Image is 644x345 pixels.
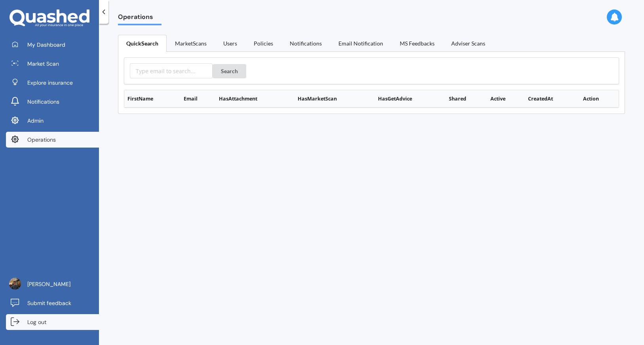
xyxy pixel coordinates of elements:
th: HasAttachment [216,90,294,108]
a: Email Notification [330,35,391,51]
a: Notifications [6,94,99,110]
th: Shared [446,90,488,108]
span: Operations [27,136,56,144]
span: Explore insurance [27,79,73,87]
a: Submit feedback [6,295,99,311]
span: Operations [118,13,161,24]
a: Policies [245,35,281,51]
th: Action [580,90,619,108]
span: Notifications [27,98,59,106]
th: Active [488,90,525,108]
a: Adviser Scans [443,35,494,51]
a: My Dashboard [6,37,99,53]
input: Type email to search... [130,63,213,78]
a: Users [215,35,245,51]
button: Search [213,64,246,78]
th: CreatedAt [525,90,580,108]
a: Admin [6,113,99,129]
img: ACg8ocJLa-csUtcL-80ItbA20QSwDJeqfJvWfn8fgM9RBEIPTcSLDHdf=s96-c [9,278,21,290]
span: Submit feedback [27,299,71,307]
th: HasMarketScan [295,90,375,108]
a: Notifications [281,35,330,51]
span: Market Scan [27,60,59,68]
span: [PERSON_NAME] [27,280,70,288]
a: Operations [6,132,99,148]
a: Log out [6,314,99,330]
a: MarketScans [167,35,215,51]
th: FirstName [124,90,180,108]
a: Market Scan [6,56,99,72]
span: My Dashboard [27,41,65,49]
a: Explore insurance [6,75,99,91]
a: [PERSON_NAME] [6,276,99,292]
a: QuickSearch [118,35,167,52]
span: Log out [27,318,46,326]
th: HasGetAdvice [375,90,446,108]
th: Email [180,90,216,108]
a: MS Feedbacks [391,35,443,51]
span: Admin [27,117,44,125]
